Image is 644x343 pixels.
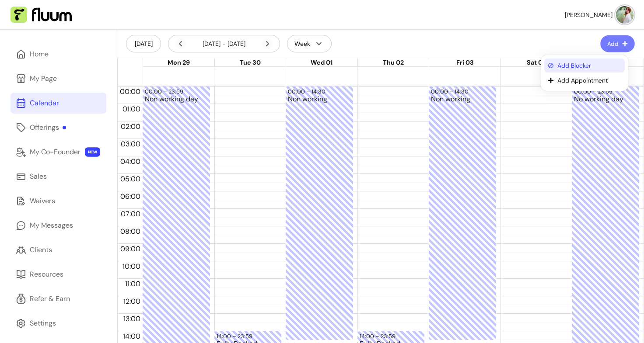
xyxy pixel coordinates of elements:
div: oh okay [137,60,161,69]
span: 06:00 [118,192,143,201]
div: Yess it is done on purpose that does not work [14,26,136,43]
div: Close [154,3,169,19]
div: Calendar [30,98,59,108]
a: Sales [10,166,106,187]
div: Clients [30,245,52,255]
span: 02:00 [119,122,143,131]
a: Refer & Earn [10,288,106,309]
div: 00:00 – 14:30: Non working [286,87,353,340]
span: Fri 03 [456,59,474,66]
div: alright, thank you. so is it working on your side? [31,176,168,203]
div: 00:00 – 14:30 [288,87,328,96]
div: 14:00 – 23:59 [217,332,255,340]
span: 13:00 [121,314,143,323]
div: alright, thank you. so is it working on your side? [38,181,161,198]
a: Waivers [10,191,106,211]
span: [PERSON_NAME] [565,10,612,19]
div: Non working [288,96,351,339]
a: Home [10,44,106,65]
button: Gif picker [28,269,35,276]
div: Yess it is done on purpose that does not work [7,21,143,48]
span: 00:00 [118,87,143,96]
div: My Page [30,73,57,84]
span: Thu 02 [383,59,404,66]
span: 08:00 [118,227,143,236]
button: Week [287,35,332,52]
div: Offerings [30,122,66,133]
img: Profile image for Roberta [25,5,39,19]
span: Mon 29 [168,59,190,66]
span: 05:00 [118,174,143,184]
img: avatar [616,6,633,24]
div: It is just your internal preview [14,87,105,95]
div: Roberta says… [7,101,168,121]
a: My Page [10,68,106,89]
span: 07:00 [119,209,143,218]
button: Home [137,3,154,20]
textarea: Message… [7,251,168,266]
div: Yes I can see everything works well with your links! [14,215,136,232]
div: Home [30,49,49,59]
div: 00:00 – 14:30 [431,87,471,96]
div: Then everything works [14,126,84,135]
a: Settings [10,313,106,334]
a: Clients [10,239,106,260]
div: It is just your internal preview [7,81,112,100]
span: Sat 04 [527,59,546,66]
div: The preview is. Just to give you an idea on how everything looks like together [14,146,136,163]
span: 01:00 [120,104,143,114]
span: 14:00 [121,332,143,341]
ul: Add [544,59,625,87]
button: Start recording [56,269,63,276]
div: Also very exciting packages that you have 👀 [14,244,136,261]
div: [DATE] - [DATE] [175,38,273,49]
a: My Messages [10,215,106,236]
div: My Messages [30,220,73,231]
div: Roberta says… [7,141,168,176]
div: Resources [30,269,63,280]
span: Add Blocker [557,61,621,70]
a: Calendar [10,93,106,114]
a: Resources [10,264,106,285]
span: 10:00 [120,262,143,271]
div: Settings [30,318,56,329]
div: The preview is. Just to give you an idea on how everything looks like together [7,141,143,169]
span: 03:00 [119,139,143,149]
div: Waivers [30,196,55,206]
h1: [PERSON_NAME] [42,4,99,11]
div: My Co-Founder [30,147,80,157]
button: go back [6,3,22,20]
button: Add [600,35,635,52]
div: Roberta says… [7,210,168,239]
div: Pavlina says… [7,55,168,81]
a: Offerings [10,117,106,138]
button: Emoji picker [14,269,21,276]
div: Sales [30,171,47,182]
div: 00:00 – 23:59 [145,87,208,96]
div: If you past your link outside [7,101,106,121]
span: Tue 30 [240,59,261,66]
span: 12:00 [121,297,143,306]
div: oh okay [130,55,168,74]
div: Non working [431,96,494,339]
img: Fluum Logo [10,7,72,23]
div: 00:00 – 14:30: Non working [429,87,496,340]
div: If you past your link outside [14,107,99,115]
div: 14:00 – 23:59 [360,332,398,340]
button: Send a message… [150,266,164,280]
button: [DATE] [126,35,161,52]
div: Roberta says… [7,239,168,282]
span: 09:00 [118,244,143,253]
div: Roberta says… [7,81,168,101]
div: Then everything works [7,121,91,140]
div: Pavlina says… [7,176,168,210]
div: Roberta says… [7,121,168,141]
button: Upload attachment [42,269,49,276]
span: 11:00 [123,279,143,288]
span: 04:00 [118,157,143,166]
span: NEW [85,147,100,157]
div: Roberta says… [7,21,168,55]
div: 00:00 – 23:59 [574,87,615,96]
span: Wed 01 [311,59,332,66]
div: Refer & Earn [30,294,70,304]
